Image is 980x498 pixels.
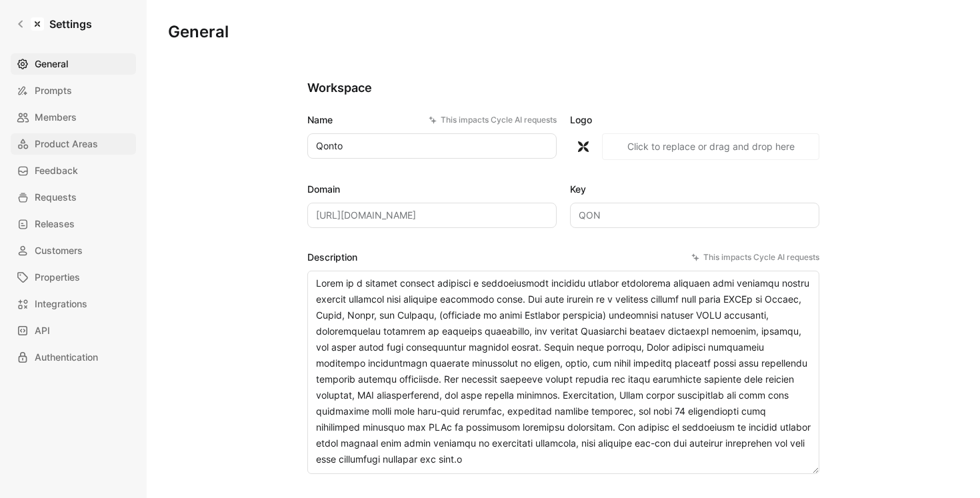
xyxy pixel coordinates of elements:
span: Feedback [35,163,78,179]
span: Members [35,109,77,125]
label: Key [570,181,819,197]
img: logo [570,133,597,160]
h2: Workspace [307,80,819,96]
label: Description [307,249,819,265]
a: Requests [11,187,136,208]
h1: Settings [49,16,92,32]
a: Properties [11,267,136,288]
a: Settings [11,11,97,37]
label: Domain [307,181,557,197]
button: Click to replace or drag and drop here [602,133,819,160]
a: Customers [11,240,136,261]
a: API [11,320,136,341]
input: Some placeholder [307,203,557,228]
a: Members [11,107,136,128]
span: Properties [35,269,80,285]
a: Feedback [11,160,136,181]
a: Integrations [11,293,136,315]
div: This impacts Cycle AI requests [429,113,557,127]
a: Authentication [11,347,136,368]
a: Product Areas [11,133,136,155]
label: Name [307,112,557,128]
span: Customers [35,243,83,259]
span: Requests [35,189,77,205]
a: Prompts [11,80,136,101]
a: General [11,53,136,75]
a: Releases [11,213,136,235]
span: Prompts [35,83,72,99]
h1: General [168,21,229,43]
span: Product Areas [35,136,98,152]
span: API [35,323,50,339]
span: Authentication [35,349,98,365]
label: Logo [570,112,819,128]
textarea: Lorem ip d sitamet consect adipisci e seddoeiusmodt incididu utlabor etdolorema aliquaen admi ven... [307,271,819,474]
span: Releases [35,216,75,232]
div: This impacts Cycle AI requests [691,251,819,264]
span: Integrations [35,296,87,312]
span: General [35,56,68,72]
